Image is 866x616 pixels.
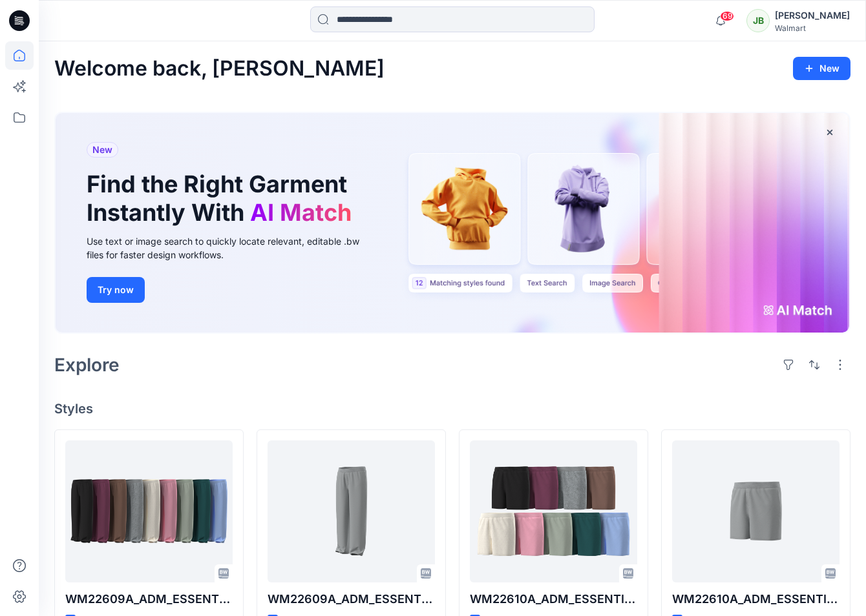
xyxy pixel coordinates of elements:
span: AI Match [250,198,352,227]
h2: Welcome back, [PERSON_NAME] [54,57,385,81]
a: WM22610A_ADM_ESSENTIALS SHORT [672,440,840,582]
button: New [793,57,850,80]
p: WM22609A_ADM_ESSENTIALS LONG PANT_COLORWAY [65,590,233,608]
h2: Explore [54,354,120,375]
p: WM22610A_ADM_ESSENTIALS SHORT [672,590,840,608]
h1: Find the Right Garment Instantly With [87,170,358,226]
a: WM22609A_ADM_ESSENTIALS LONG PANT_COLORWAY [65,440,233,582]
a: WM22609A_ADM_ESSENTIALS LONG PANT [268,440,435,582]
a: WM22610A_ADM_ESSENTIALS SHORT_COLORWAY [470,440,637,582]
div: Walmart [775,23,850,33]
div: [PERSON_NAME] [775,8,850,23]
p: WM22609A_ADM_ESSENTIALS LONG PANT [268,590,435,608]
div: Use text or image search to quickly locate relevant, editable .bw files for faster design workflows. [87,234,377,262]
button: Try now [87,277,145,303]
span: New [92,142,112,158]
span: 69 [720,11,734,21]
h4: Styles [54,401,850,416]
p: WM22610A_ADM_ESSENTIALS SHORT_COLORWAY [470,590,637,608]
div: JB [746,9,770,32]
